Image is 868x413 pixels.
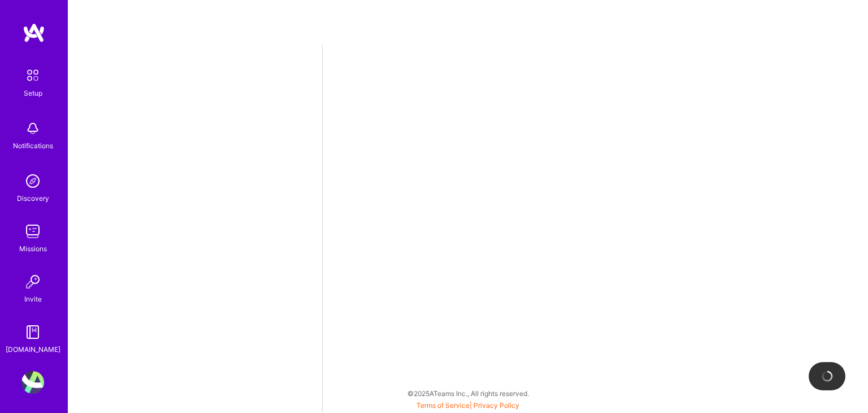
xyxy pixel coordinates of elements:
[19,371,47,394] a: User Avatar
[21,270,44,293] img: Invite
[17,192,49,204] div: Discovery
[21,371,44,394] img: User Avatar
[21,117,44,140] img: bell
[68,379,868,407] div: © 2025 ATeams Inc., All rights reserved.
[21,321,44,343] img: guide book
[19,243,47,255] div: Missions
[474,401,519,410] a: Privacy Policy
[416,401,519,410] span: |
[21,63,45,87] img: setup
[13,140,53,152] div: Notifications
[24,87,42,99] div: Setup
[416,401,470,410] a: Terms of Service
[21,170,44,192] img: discovery
[821,370,834,382] img: loading
[24,293,42,305] div: Invite
[6,343,60,355] div: [DOMAIN_NAME]
[23,23,45,43] img: logo
[21,220,44,243] img: teamwork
